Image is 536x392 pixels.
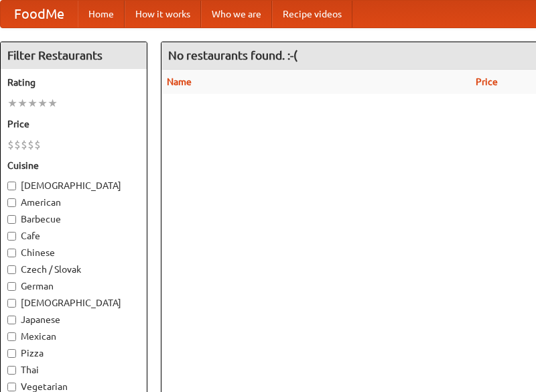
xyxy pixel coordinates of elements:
input: Pizza [7,349,16,358]
ng-pluralize: No restaurants found. :-( [168,49,297,62]
input: Japanese [7,316,16,324]
label: Barbecue [7,212,140,226]
input: Mexican [7,332,16,341]
h5: Cuisine [7,159,140,172]
label: Pizza [7,346,140,360]
label: American [7,196,140,209]
h4: Filter Restaurants [1,42,147,69]
li: ★ [17,96,27,111]
li: ★ [48,96,58,111]
label: Thai [7,363,140,377]
label: Mexican [7,330,140,343]
a: Name [167,76,192,87]
li: $ [34,137,41,152]
input: [DEMOGRAPHIC_DATA] [7,182,16,190]
label: [DEMOGRAPHIC_DATA] [7,296,140,310]
h5: Rating [7,76,140,89]
input: German [7,282,16,291]
li: ★ [38,96,48,111]
li: ★ [7,96,17,111]
li: $ [14,137,21,152]
input: American [7,198,16,207]
li: $ [27,137,34,152]
input: Barbecue [7,215,16,224]
li: ★ [27,96,38,111]
h5: Price [7,117,140,131]
input: Czech / Slovak [7,265,16,274]
label: German [7,279,140,293]
label: Chinese [7,246,140,259]
a: How it works [125,1,201,27]
label: Japanese [7,313,140,326]
a: Who we are [201,1,272,27]
li: $ [7,137,14,152]
a: Recipe videos [272,1,352,27]
input: Thai [7,366,16,375]
a: Price [476,76,498,87]
li: $ [21,137,27,152]
input: Cafe [7,232,16,241]
label: [DEMOGRAPHIC_DATA] [7,179,140,192]
a: Home [78,1,125,27]
input: [DEMOGRAPHIC_DATA] [7,299,16,308]
a: FoodMe [1,1,78,27]
input: Vegetarian [7,383,16,391]
label: Cafe [7,229,140,243]
input: Chinese [7,249,16,257]
label: Czech / Slovak [7,263,140,276]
